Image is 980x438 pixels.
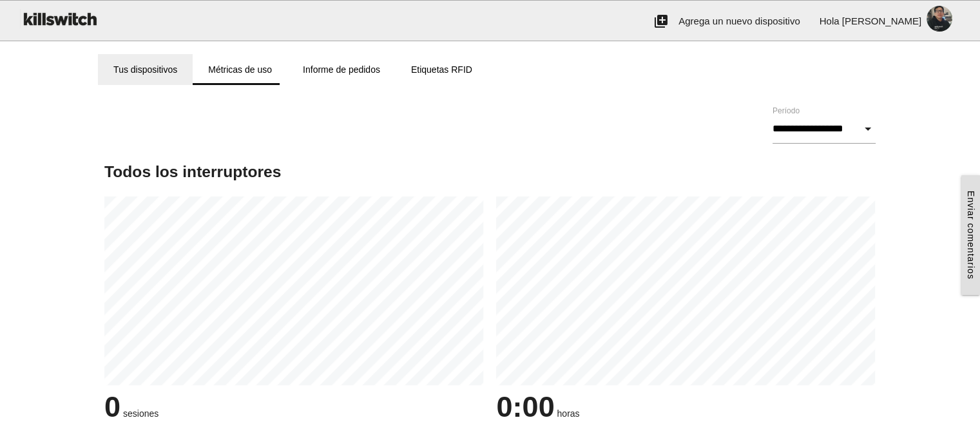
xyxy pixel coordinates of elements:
span: Hola [820,15,840,26]
img: ks-logo-black-160-b.png [19,1,99,37]
a: Etiquetas RFID [396,54,488,85]
h5: Todos los interruptores [104,163,876,180]
span: 0 [104,390,120,423]
span: horas [557,408,579,419]
a: Tus dispositivos [98,54,193,85]
label: Período [773,105,800,117]
i: add_to_photos [653,1,669,42]
span: sesiones [123,408,159,419]
span: [PERSON_NAME] [842,15,921,26]
a: Enviar comentarios [961,175,980,295]
a: Informe de pedidos [287,54,396,85]
span: Agrega un nuevo dispositivo [678,15,800,26]
img: ACg8ocIZ_wlFA0BmFUEy5o2vKrz-2hn4jUm8v7xO_zjAHiyK8wXP9w=s96-c [921,1,957,37]
a: Métricas de uso [193,54,287,85]
span: 0:00 [496,390,554,423]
